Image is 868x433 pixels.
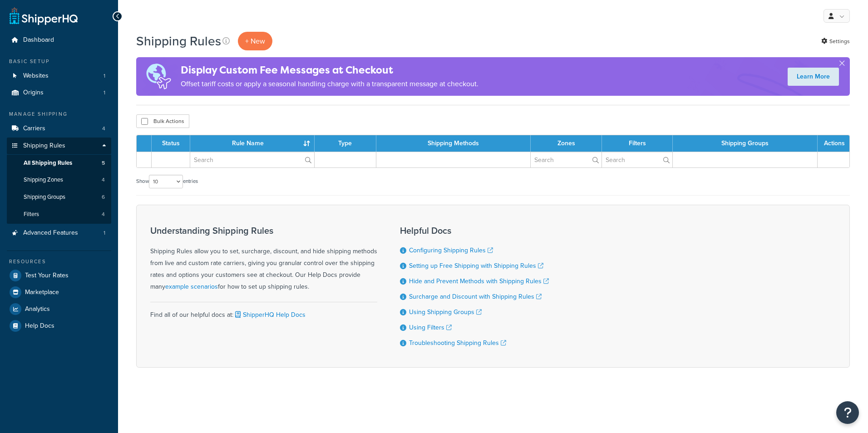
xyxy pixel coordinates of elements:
a: Learn More [788,68,839,86]
span: Shipping Rules [23,142,65,150]
h1: Shipping Rules [136,32,221,50]
span: 4 [102,211,105,218]
p: + New [238,32,272,50]
div: Basic Setup [7,58,111,65]
th: Shipping Groups [673,135,818,152]
div: Shipping Rules allow you to set, surcharge, discount, and hide shipping methods from live and cus... [150,226,377,293]
th: Status [152,135,190,152]
a: Help Docs [7,318,111,334]
input: Search [190,152,314,167]
a: ShipperHQ Home [10,7,78,25]
li: Websites [7,68,111,84]
span: 4 [102,125,105,133]
li: Origins [7,84,111,101]
label: Show entries [136,175,198,188]
span: 1 [104,229,105,237]
span: All Shipping Rules [24,159,72,167]
span: Shipping Zones [24,176,63,184]
li: Shipping Rules [7,138,111,224]
div: Manage Shipping [7,110,111,118]
a: ShipperHQ Help Docs [233,310,306,320]
li: Advanced Features [7,225,111,241]
div: Find all of our helpful docs at: [150,302,377,321]
span: Carriers [23,125,45,133]
a: Websites 1 [7,68,111,84]
select: Showentries [149,175,183,188]
h3: Understanding Shipping Rules [150,226,377,236]
span: Websites [23,72,49,80]
div: Resources [7,258,111,266]
span: Analytics [25,305,50,313]
a: Configuring Shipping Rules [409,246,493,255]
a: Filters 4 [7,206,111,223]
span: 1 [104,72,105,80]
li: Carriers [7,120,111,137]
th: Filters [602,135,673,152]
a: Test Your Rates [7,267,111,284]
a: example scenarios [165,282,218,291]
th: Shipping Methods [376,135,531,152]
span: Advanced Features [23,229,78,237]
a: Advanced Features 1 [7,225,111,241]
a: Shipping Groups 6 [7,189,111,206]
a: Carriers 4 [7,120,111,137]
th: Rule Name [190,135,315,152]
button: Bulk Actions [136,114,189,128]
a: Shipping Rules [7,138,111,154]
li: Shipping Zones [7,172,111,188]
a: Dashboard [7,32,111,49]
p: Offset tariff costs or apply a seasonal handling charge with a transparent message at checkout. [181,78,478,90]
span: Help Docs [25,322,54,330]
a: All Shipping Rules 5 [7,155,111,172]
span: Test Your Rates [25,272,69,280]
th: Actions [818,135,849,152]
span: 6 [102,193,105,201]
a: Shipping Zones 4 [7,172,111,188]
a: Surcharge and Discount with Shipping Rules [409,292,542,301]
li: Shipping Groups [7,189,111,206]
th: Type [315,135,376,152]
img: duties-banner-06bc72dcb5fe05cb3f9472aba00be2ae8eb53ab6f0d8bb03d382ba314ac3c341.png [136,57,181,96]
a: Hide and Prevent Methods with Shipping Rules [409,276,549,286]
input: Search [602,152,672,167]
span: Shipping Groups [24,193,65,201]
span: 4 [102,176,105,184]
li: All Shipping Rules [7,155,111,172]
span: Filters [24,211,39,218]
span: Marketplace [25,289,59,296]
a: Analytics [7,301,111,317]
a: Using Shipping Groups [409,307,482,317]
li: Filters [7,206,111,223]
a: Settings [821,35,850,48]
button: Open Resource Center [836,401,859,424]
a: Marketplace [7,284,111,300]
span: 1 [104,89,105,97]
h4: Display Custom Fee Messages at Checkout [181,63,478,78]
a: Setting up Free Shipping with Shipping Rules [409,261,543,271]
input: Search [531,152,602,167]
a: Using Filters [409,323,452,332]
span: Origins [23,89,44,97]
a: Origins 1 [7,84,111,101]
span: Dashboard [23,36,54,44]
a: Troubleshooting Shipping Rules [409,338,506,348]
span: 5 [102,159,105,167]
h3: Helpful Docs [400,226,549,236]
th: Zones [531,135,602,152]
